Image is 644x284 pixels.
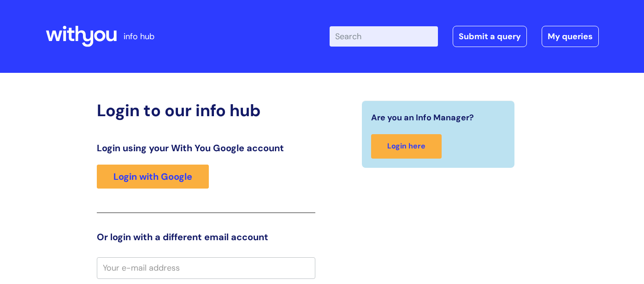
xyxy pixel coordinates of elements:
[330,26,438,47] input: Search
[542,26,599,47] a: My queries
[453,26,527,47] a: Submit a query
[371,110,474,125] span: Are you an Info Manager?
[97,257,315,278] input: Your e-mail address
[97,142,315,154] h3: Login using your With You Google account
[97,165,209,189] a: Login with Google
[97,231,315,243] h3: Or login with a different email account
[371,134,442,159] a: Login here
[124,29,154,44] p: info hub
[97,101,315,120] h2: Login to our info hub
